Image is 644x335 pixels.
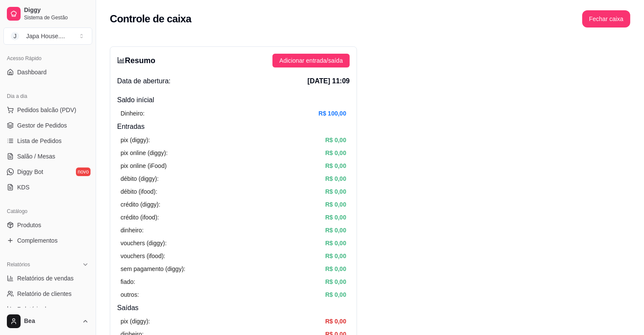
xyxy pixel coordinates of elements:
[3,165,92,179] a: Diggy Botnovo
[24,317,79,325] span: Bea
[117,55,155,67] h3: Resumo
[121,213,159,222] article: crédito (ifood):
[121,290,139,299] article: outros:
[279,56,343,65] span: Adicionar entrada/saída
[11,32,19,40] span: J
[17,236,57,245] span: Complementos
[24,6,89,14] span: Diggy
[17,106,76,114] span: Pedidos balcão (PDV)
[325,238,346,248] article: R$ 0,00
[121,161,166,171] article: pix online (iFood)
[24,14,89,21] span: Sistema de Gestão
[121,200,160,209] article: crédito (diggy):
[3,311,92,332] button: Bea
[3,218,92,232] a: Produtos
[3,89,92,103] div: Dia a dia
[3,65,92,79] a: Dashboard
[17,183,30,192] span: KDS
[121,225,144,235] article: dinheiro:
[17,305,69,314] span: Relatório de mesas
[121,264,185,274] article: sem pagamento (diggy):
[325,251,346,261] article: R$ 0,00
[318,109,346,118] article: R$ 100,00
[3,234,92,247] a: Complementos
[121,135,150,145] article: pix (diggy):
[3,52,92,65] div: Acesso Rápido
[3,271,92,285] a: Relatórios de vendas
[121,109,145,118] article: Dinheiro:
[3,204,92,218] div: Catálogo
[7,261,30,268] span: Relatórios
[117,76,171,86] span: Data de abertura:
[3,287,92,301] a: Relatório de clientes
[3,180,92,194] a: KDS
[3,134,92,148] a: Lista de Pedidos
[3,149,92,163] a: Salão / Mesas
[3,103,92,117] button: Pedidos balcão (PDV)
[117,303,350,313] h4: Saídas
[3,27,92,45] button: Select a team
[325,213,346,222] article: R$ 0,00
[325,264,346,274] article: R$ 0,00
[272,54,350,67] button: Adicionar entrada/saída
[3,3,92,24] a: DiggySistema de Gestão
[325,135,346,145] article: R$ 0,00
[17,152,55,161] span: Salão / Mesas
[121,174,159,183] article: débito (diggy):
[3,302,92,316] a: Relatório de mesas
[325,317,346,326] article: R$ 0,00
[582,10,630,27] button: Fechar caixa
[121,148,168,158] article: pix online (diggy):
[17,167,43,176] span: Diggy Bot
[117,56,125,64] span: bar-chart
[121,277,135,286] article: fiado:
[325,225,346,235] article: R$ 0,00
[325,187,346,196] article: R$ 0,00
[121,187,157,196] article: débito (ifood):
[121,251,165,261] article: vouchers (ifood):
[3,119,92,132] a: Gestor de Pedidos
[17,68,47,76] span: Dashboard
[17,121,67,130] span: Gestor de Pedidos
[121,238,166,248] article: vouchers (diggy):
[110,12,191,26] h2: Controle de caixa
[308,76,350,86] span: [DATE] 11:09
[26,32,65,40] div: Japa House. ...
[325,200,346,209] article: R$ 0,00
[117,122,350,132] h4: Entradas
[325,290,346,299] article: R$ 0,00
[325,161,346,171] article: R$ 0,00
[117,95,350,105] h4: Saldo inícial
[17,274,74,283] span: Relatórios de vendas
[121,317,150,326] article: pix (diggy):
[17,289,72,298] span: Relatório de clientes
[17,137,62,145] span: Lista de Pedidos
[325,148,346,158] article: R$ 0,00
[325,277,346,286] article: R$ 0,00
[17,221,41,229] span: Produtos
[325,174,346,183] article: R$ 0,00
